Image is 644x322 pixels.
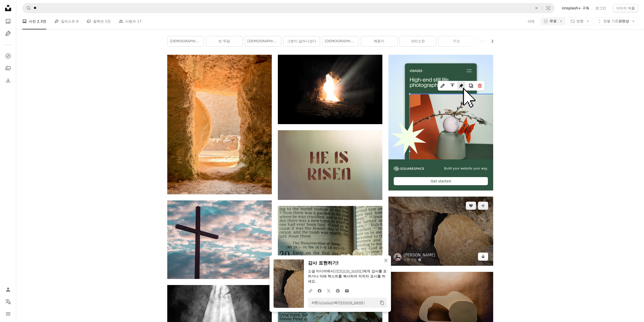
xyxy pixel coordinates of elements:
a: 흰색 하트 모양의 종이 잘라 [388,304,493,309]
img: 동굴 내부의 태양 광선 [278,55,382,124]
a: [PERSON_NAME] [337,301,365,305]
a: 빈 무덤 [206,36,242,46]
a: Unsplash [319,301,334,305]
img: file-1606177908946-d1eed1cbe4f5image [394,166,424,171]
a: 무덤 [439,36,475,46]
span: Build your website your way. [444,166,488,171]
span: 방향 [576,19,584,23]
a: 컬렉션 [3,63,13,73]
button: Unsplash 검색 [23,3,31,13]
img: 낮 동안의 갈색 암석 형성 [167,55,272,194]
span: 사진: 의 [309,299,365,307]
button: 컬렉션에 추가 [478,202,488,210]
a: 일러스트 6 [54,13,78,29]
img: 갈색 나무 십자가의 클로즈업 [167,200,272,279]
button: 목록을 오른쪽으로 스크롤 [488,36,493,46]
img: 문자 메시지 [278,130,382,200]
button: 삭제 [531,3,542,13]
a: [PERSON_NAME] [334,269,363,273]
a: Pinterest에 공유 [333,286,342,296]
div: Get started [394,177,488,185]
button: 클립보드에 복사하기 [378,298,386,307]
a: [DEMOGRAPHIC_DATA] [245,36,281,46]
a: 문자 메시지 [278,163,382,167]
h3: 감사 표현하기! [308,259,387,267]
a: Twitter에 공유 [324,286,333,296]
span: 관련성 [603,19,629,24]
button: 좋아요 [466,202,476,210]
a: 동굴 내부의 태양 광선 [278,87,382,91]
img: 작은 구멍이있는 큰 바위 [388,197,493,266]
a: 낮 동안의 갈색 암석 형성 [167,122,272,127]
span: 무료 [550,19,557,24]
a: Facebook에 공유 [315,286,324,296]
a: 로그인 / 가입 [3,285,13,295]
a: 해돋이 [361,36,397,46]
span: 17 [137,18,142,24]
a: 작은 구멍이있는 큰 바위 [388,229,493,233]
a: 로그인 [592,4,609,12]
button: 무료 [541,17,566,25]
a: 다운로드 [478,253,488,261]
a: 일러스트 [3,28,13,39]
a: 사진 [3,16,13,26]
img: file-1723602894256-972c108553a7image [388,55,493,159]
button: 방향 [568,17,592,25]
button: 정렬 기준관련성 [594,17,638,25]
button: 이미지 제출 [613,4,638,12]
button: 메뉴 [3,309,13,319]
a: 홈 — Unsplash [3,3,13,14]
a: [DEMOGRAPHIC_DATA] [322,36,359,46]
form: 사이트 전체에서 이미지 찾기 [22,3,555,13]
a: [DEMOGRAPHIC_DATA] [168,36,204,46]
a: 사용자 17 [119,13,141,29]
span: 1천 [105,18,111,24]
span: 정렬 기준 [603,19,618,23]
a: 이메일로 공유에 공유 [342,286,351,296]
p: 소셜 미디어에서 에게 감사를 표하거나 아래 텍스트를 복사하여 저작자 표시를 하세요. [308,269,387,284]
button: 삭제 [527,17,535,25]
a: 컬렉션 1천 [87,13,111,29]
a: [DEMOGRAPHIC_DATA] [477,36,513,46]
a: 크리스천 [400,36,436,46]
a: 다운로드 내역 [3,75,13,85]
img: Jonny Gios의 프로필로 이동 [393,253,402,261]
a: 갈색 나무 십자가의 클로즈업 [167,237,272,242]
button: 언어 [3,297,13,307]
a: 고용 가능 [404,258,435,262]
a: Unsplash+ 구독 [559,4,592,12]
button: 시각적 검색 [542,3,554,13]
a: 그분이 살아나셨다 [284,36,320,46]
a: 탐색 [3,51,13,61]
a: [PERSON_NAME] [404,253,435,258]
a: Build your website your way.Get started [388,55,493,191]
span: 6 [76,18,78,24]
